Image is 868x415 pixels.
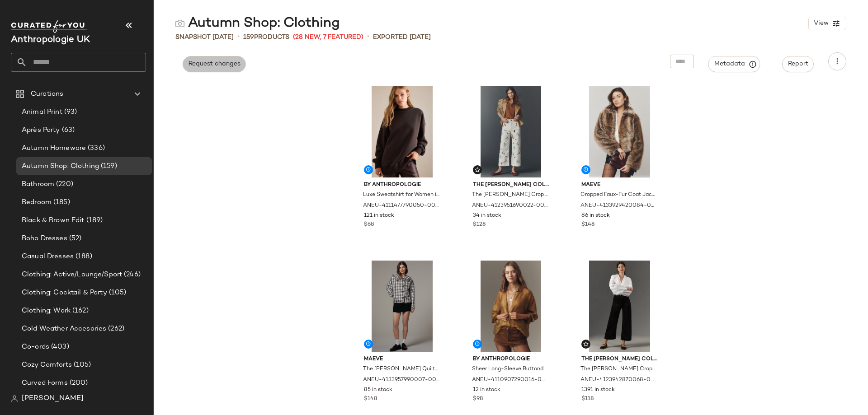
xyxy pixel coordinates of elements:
span: Animal Print [22,107,62,117]
span: Sheer Long-Sleeve Buttondown for Women in Green, Polyester, Size XS by Anthropologie [472,365,548,373]
span: Curations [31,89,63,99]
span: Metadata [714,60,755,68]
span: View [813,20,829,27]
span: Maeve [581,181,658,189]
span: Après Party [22,125,60,135]
span: 1391 in stock [581,386,615,394]
span: $118 [581,395,594,403]
button: Metadata [708,56,760,72]
span: $148 [581,221,594,229]
span: ANEU-4123942870068-000-001 [580,376,657,384]
span: (403) [49,342,69,352]
img: 4133957990007_587_b2 [357,261,448,352]
div: Products [243,33,289,42]
span: 121 in stock [364,212,394,220]
span: (159) [99,161,117,172]
img: 4133929420084_022_b [574,86,665,177]
span: (262) [106,324,124,334]
span: Autumn Shop: Clothing [22,161,99,172]
span: Bathroom [22,179,54,190]
p: Exported [DATE] [373,33,431,42]
span: (336) [86,143,105,154]
span: 159 [243,34,254,41]
span: (28 New, 7 Featured) [293,33,363,42]
span: (185) [52,197,70,208]
span: (105) [107,288,127,298]
span: (52) [67,233,82,244]
span: (93) [62,107,77,117]
img: svg%3e [175,19,184,28]
div: Autumn Shop: Clothing [175,14,340,33]
span: The [PERSON_NAME] Collection by [PERSON_NAME] [473,181,549,189]
img: 4123951690022_015_b [466,86,557,177]
span: Bedroom [22,197,52,208]
span: By Anthropologie [364,181,440,189]
span: (220) [54,179,73,190]
span: [PERSON_NAME] [22,393,84,404]
img: svg%3e [11,395,18,402]
span: Current Company Name [11,35,90,45]
span: ANEU-4133929420084-000-022 [580,202,657,210]
span: 34 in stock [473,212,501,220]
span: ANEU-4123951690022-000-015 [472,202,548,210]
span: $68 [364,221,374,229]
span: ANEU-4110907290016-000-035 [472,376,548,384]
img: svg%3e [475,167,480,173]
span: ANEU-4111477790050-000-021 [363,202,439,210]
span: (162) [71,306,89,316]
span: Clothing: Cocktail & Party [22,288,107,298]
span: Clothing: Active/Lounge/Sport [22,270,122,280]
span: The [PERSON_NAME] Crop Printed Corduroy Wide-Leg Trousers Pants, Cotton/Elastane, Size 29 by The ... [472,191,548,199]
span: Autumn Homeware [22,143,86,154]
span: ANEU-4133957990007-000-587 [363,376,439,384]
span: Black & Brown Edit [22,215,85,226]
span: Casual Dresses [22,252,74,262]
span: 85 in stock [364,386,392,394]
span: Clothing: Work [22,306,71,316]
span: (105) [72,360,91,370]
img: 4111477790050_021_e4 [357,86,448,177]
span: • [367,32,369,42]
span: • [237,32,240,42]
img: 4123942870068_001_b [574,261,665,352]
img: cfy_white_logo.C9jOOHJF.svg [11,20,88,33]
span: Request changes [188,61,241,68]
span: The [PERSON_NAME] Cropped Wide-Leg Trousers by Maeve: Corduroy Edition Pants in Black, Cotton/Ela... [580,365,657,373]
span: Snapshot [DATE] [175,33,234,42]
span: (246) [122,270,141,280]
span: Luxe Sweatshirt for Women in Brown, Cotton, Size XL by Anthropologie [363,191,439,199]
span: Co-ords [22,342,49,352]
img: svg%3e [583,341,589,347]
span: 86 in stock [581,212,610,220]
span: $148 [364,395,377,403]
span: By Anthropologie [473,355,549,364]
span: Maeve [364,355,440,364]
img: 4110907290016_035_b [466,261,557,352]
span: $98 [473,395,483,403]
span: 12 in stock [473,386,500,394]
span: $128 [473,221,486,229]
span: (200) [68,378,88,388]
button: Report [782,56,814,72]
span: Boho Dresses [22,233,67,244]
span: (189) [85,215,103,226]
span: Cold Weather Accesories [22,324,106,334]
span: (63) [60,125,75,135]
span: The [PERSON_NAME] Quilted Plaid Jacket for Women, Polyester/Rayon, Size L Petite by Maeve at Anth... [363,365,439,373]
span: Cropped Faux-Fur Coat Jacket for Women in Brown, Polyester, Size XL by Maeve at Anthropologie [580,191,657,199]
span: Report [788,61,808,68]
button: Request changes [183,56,246,72]
span: The [PERSON_NAME] Collection by [PERSON_NAME] [581,355,658,364]
span: Cozy Comforts [22,360,72,370]
span: Curved Forms [22,378,68,388]
button: View [808,17,846,30]
span: (188) [74,252,92,262]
